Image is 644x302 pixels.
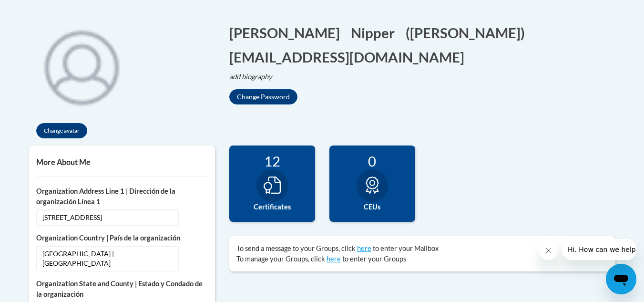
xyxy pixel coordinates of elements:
[373,244,439,252] span: to enter your Mailbox
[36,186,208,207] label: Organization Address Line 1 | Dirección de la organización Línea 1
[337,153,408,169] div: 0
[36,279,208,300] label: Organization State and County | Estado y Condado de la organización
[327,255,341,263] a: here
[562,239,636,260] iframe: Message from company
[337,202,408,212] label: CEUs
[36,246,179,271] span: [GEOGRAPHIC_DATA] | [GEOGRAPHIC_DATA]
[236,255,325,263] span: To manage your Groups, click
[36,157,208,167] h5: More About Me
[357,244,371,252] a: here
[229,73,272,81] i: add biography
[29,13,134,118] div: Click to change the profile picture
[236,202,308,212] label: Certificates
[6,7,77,14] span: Hi. How can we help?
[606,264,636,294] iframe: Button to launch messaging window
[236,244,356,252] span: To send a message to your Groups, click
[342,255,406,263] span: to enter your Groups
[229,47,470,67] button: Edit email address
[236,153,308,169] div: 12
[36,233,208,243] label: Organization Country | País de la organización
[229,23,346,42] button: Edit first name
[36,209,179,226] span: [STREET_ADDRESS]
[29,13,134,118] img: profile avatar
[36,123,87,138] button: Change avatar
[229,89,297,104] button: Change Password
[406,23,531,42] button: Edit screen name
[351,23,401,42] button: Edit last name
[229,72,280,82] button: Edit biography
[539,241,558,260] iframe: Close message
